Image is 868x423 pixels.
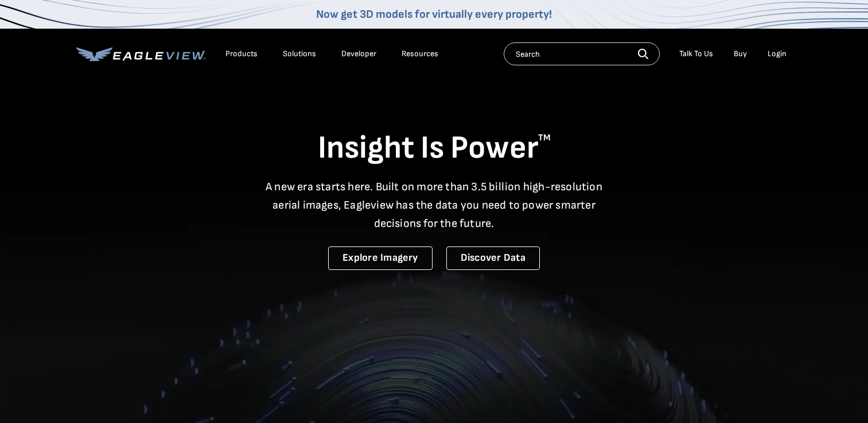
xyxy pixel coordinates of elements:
[259,178,610,233] p: A new era starts here. Built on more than 3.5 billion high-resolution aerial images, Eagleview ha...
[316,7,552,21] a: Now get 3D models for virtually every property!
[734,49,747,59] a: Buy
[538,132,551,143] sup: TM
[504,42,660,65] input: Search
[341,49,376,59] a: Developer
[76,128,792,169] h1: Insight Is Power
[402,49,438,59] div: Resources
[679,49,713,59] div: Talk To Us
[328,246,433,270] a: Explore Imagery
[446,246,540,270] a: Discover Data
[768,49,787,59] div: Login
[283,49,316,59] div: Solutions
[225,49,258,59] div: Products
